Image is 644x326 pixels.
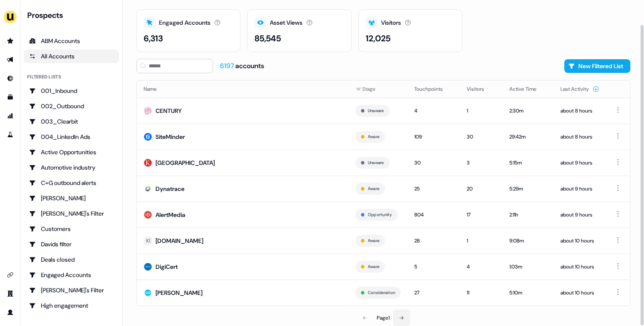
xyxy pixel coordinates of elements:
a: Go to Charlotte's Filter [24,207,119,220]
div: 6,313 [144,32,163,45]
div: 25 [414,185,453,193]
div: 109 [414,133,453,141]
div: Prospects [27,10,119,20]
div: 4 [467,263,496,271]
button: Aware [368,133,379,141]
div: ABM Accounts [29,37,114,45]
a: All accounts [24,49,119,63]
div: about 10 hours [560,263,599,271]
div: Active Opportunities [29,148,114,156]
a: Go to Engaged Accounts [24,268,119,282]
div: about 9 hours [560,185,599,193]
div: about 8 hours [560,107,599,115]
th: Name [137,81,349,98]
button: Visitors [467,81,494,97]
div: KI [146,237,150,245]
div: 5:10m [509,288,547,297]
div: accounts [220,61,264,71]
div: 11 [467,288,496,297]
div: Davids filter [29,240,114,248]
div: 002_Outbound [29,102,114,110]
div: 1 [467,237,496,245]
a: Go to Deals closed [24,253,119,266]
a: Go to prospects [3,34,17,48]
div: Asset Views [270,18,303,27]
div: 9:08m [509,237,547,245]
button: Touchpoints [414,81,453,97]
a: Go to High engagement [24,299,119,312]
button: New Filtered List [564,59,630,73]
button: Aware [368,185,379,193]
div: 30 [467,133,496,141]
div: High engagement [29,301,114,310]
div: 3 [467,159,496,167]
div: Visitors [381,18,401,27]
a: Go to Davids filter [24,237,119,251]
div: All Accounts [29,52,114,61]
div: 001_Inbound [29,87,114,95]
a: ABM Accounts [24,34,119,48]
div: [PERSON_NAME] [29,194,114,202]
button: Aware [368,263,379,271]
div: 4 [414,107,453,115]
div: about 9 hours [560,159,599,167]
div: Deals closed [29,255,114,264]
div: about 9 hours [560,211,599,219]
div: [GEOGRAPHIC_DATA] [156,159,215,167]
button: Active Time [509,81,547,97]
a: Go to 001_Inbound [24,84,119,98]
div: 30 [414,159,453,167]
a: Go to profile [3,306,17,319]
div: 5:15m [509,159,547,167]
div: Filtered lists [27,73,61,81]
div: 004_LinkedIn Ads [29,133,114,141]
a: Go to 002_Outbound [24,99,119,113]
div: Stage [355,85,401,93]
span: 6197 [220,61,235,70]
a: Go to Charlotte Stone [24,191,119,205]
div: [PERSON_NAME] [156,288,202,297]
div: 804 [414,211,453,219]
div: [DOMAIN_NAME] [156,237,203,245]
div: 29:42m [509,133,547,141]
div: 85,545 [254,32,281,45]
div: [PERSON_NAME]'s Filter [29,286,114,294]
div: [PERSON_NAME]'s Filter [29,209,114,218]
div: Customers [29,225,114,233]
button: Unaware [368,159,384,167]
div: 12,025 [366,32,390,45]
div: about 10 hours [560,288,599,297]
div: SiteMinder [156,133,185,141]
div: 1 [467,107,496,115]
div: 28 [414,237,453,245]
a: Go to 004_LinkedIn Ads [24,130,119,144]
div: about 10 hours [560,237,599,245]
a: Go to experiments [3,128,17,141]
div: 1:03m [509,263,547,271]
button: Consideration [368,289,395,297]
a: Go to Automotive industry [24,161,119,174]
button: Last Activity [560,81,599,97]
a: Go to attribution [3,109,17,123]
a: Go to 003_Clearbit [24,115,119,128]
div: Automotive industry [29,163,114,172]
div: 003_Clearbit [29,117,114,126]
a: Go to integrations [3,268,17,282]
button: Unaware [368,107,384,115]
a: Go to Inbound [3,72,17,85]
a: Go to Customers [24,222,119,236]
a: Go to Geneviève's Filter [24,283,119,297]
button: Opportunity [368,211,392,219]
div: 2:30m [509,107,547,115]
a: Go to templates [3,90,17,104]
div: about 8 hours [560,133,599,141]
div: CENTURY [156,107,182,115]
div: 5 [414,263,453,271]
div: Page 1 [377,314,390,322]
a: Go to Active Opportunities [24,145,119,159]
div: Engaged Accounts [159,18,211,27]
div: AlertMedia [156,211,185,219]
a: Go to C+G outbound alerts [24,176,119,190]
a: Go to outbound experience [3,53,17,66]
div: Engaged Accounts [29,271,114,279]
